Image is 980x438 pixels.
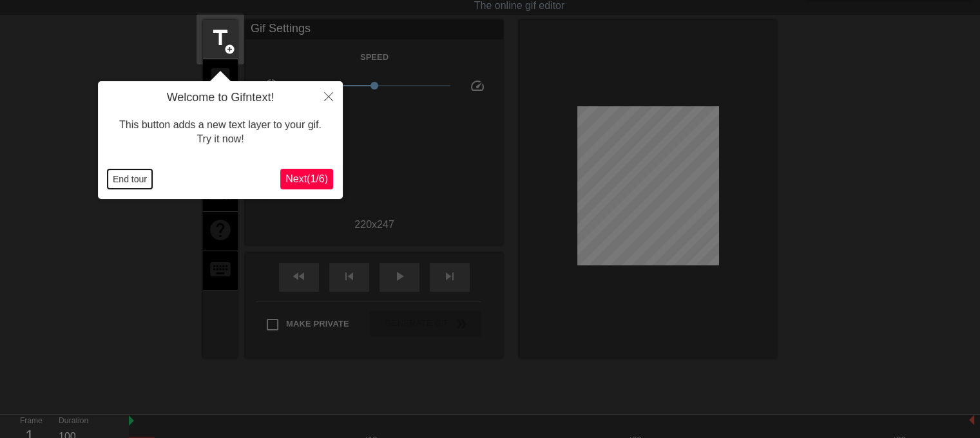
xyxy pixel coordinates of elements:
h4: Welcome to Gifntext! [108,91,333,105]
button: Close [314,81,343,111]
span: Next ( 1 / 6 ) [285,173,328,184]
button: End tour [108,169,152,189]
div: This button adds a new text layer to your gif. Try it now! [108,105,333,160]
button: Next [280,169,333,189]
